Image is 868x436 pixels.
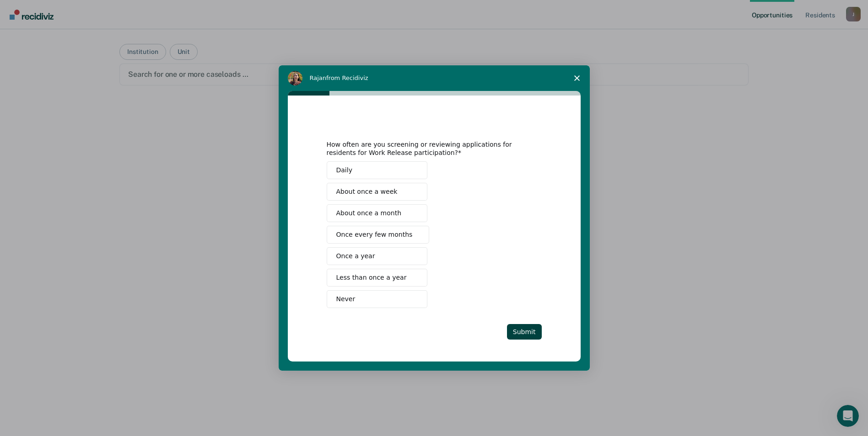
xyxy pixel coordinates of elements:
[336,251,375,261] span: Once a year
[327,247,427,265] button: Once a year
[327,140,528,157] div: How often are you screening or reviewing applications for residents for Work Release participation?
[327,226,430,244] button: Once every few months
[288,71,302,85] img: Profile image for Rajan
[327,161,427,179] button: Daily
[336,208,402,218] span: About once a month
[310,74,327,81] span: Rajan
[564,65,590,91] span: Close survey
[507,324,542,340] button: Submit
[336,294,356,304] span: Never
[336,273,407,282] span: Less than once a year
[327,290,427,308] button: Never
[327,204,427,222] button: About once a month
[336,230,413,239] span: Once every few months
[336,165,352,175] span: Daily
[326,74,368,81] span: from Recidiviz
[327,183,427,201] button: About once a week
[336,187,398,197] span: About once a week
[327,269,427,287] button: Less than once a year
